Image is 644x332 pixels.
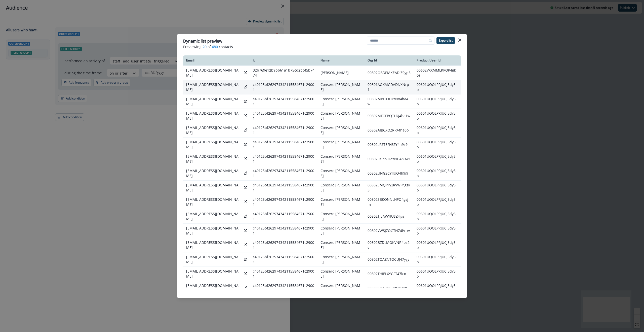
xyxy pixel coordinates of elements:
td: c40125bf262974342115584671c29001 [250,252,318,267]
td: 00601UQOLPRJUCJ5dy5p [414,123,461,137]
button: Export list [436,37,455,44]
p: [EMAIL_ADDRESS][DOMAIN_NAME] [186,111,242,121]
p: [EMAIL_ADDRESS][DOMAIN_NAME] [186,240,242,250]
td: c40125bf262974342115584671c29001 [250,209,318,223]
td: Consero [PERSON_NAME] [317,152,365,166]
td: Consero [PERSON_NAME] [317,281,365,295]
td: 00802SQTBXLIBBO43lld [365,281,414,295]
span: 480 [212,44,218,49]
p: [EMAIL_ADDRESS][DOMAIN_NAME] [186,82,242,92]
p: [EMAIL_ADDRESS][DOMAIN_NAME] [186,96,242,107]
p: Dynamic list preview [183,38,222,44]
td: 00601UQOLPRJUCJ5dy5p [414,80,461,94]
td: 00802MFGFBQTLDJ4ha1w [365,109,414,123]
td: 00802VWSJZOGTNZ4fv1w [365,223,414,238]
p: [EMAIL_ADDRESS][DOMAIN_NAME] [186,125,242,135]
td: 00601UQOLPRJUCJ5dy5p [414,109,461,123]
td: Consero [PERSON_NAME] [317,123,365,137]
td: Consero [PERSON_NAME] [317,267,365,281]
td: c40125bf262974342115584671c29001 [250,281,318,295]
td: c40125bf262974342115584671c29001 [250,137,318,152]
td: Consero [PERSON_NAME] [317,180,365,195]
p: [EMAIL_ADDRESS][DOMAIN_NAME] [186,283,242,293]
td: 00802SBKQNNLHPQ4gsjm [365,195,414,209]
td: Consero [PERSON_NAME] [317,195,365,209]
td: 00802TOAZNTOCUJ47yyy [365,252,414,267]
td: 00601UQOLPRJUCJ5dy5p [414,137,461,152]
td: Consero [PERSON_NAME] [317,80,365,94]
td: 00802TJEAWYIUSZ4gizi [365,209,414,223]
div: Name [320,58,361,62]
p: [EMAIL_ADDRESS][DOMAIN_NAME] [186,269,242,279]
td: c40125bf262974342115584671c29001 [250,267,318,281]
p: Export list [439,39,453,42]
div: Org Id [368,58,411,62]
td: Consero [PERSON_NAME] [317,94,365,109]
td: c40125bf262974342115584671c29001 [250,180,318,195]
td: c40125bf262974342115584671c29001 [250,223,318,238]
p: [EMAIL_ADDRESS][DOMAIN_NAME] [186,211,242,221]
p: [EMAIL_ADDRESS][DOMAIN_NAME] [186,183,242,193]
td: 00601UQOLPRJUCJ5dy5p [414,94,461,109]
td: Consero [PERSON_NAME] [317,109,365,123]
td: 00802BZDLMOKVNR4bz2v [365,238,414,252]
td: 32b769e12b9bb61a1b75cd2bbf5b7474 [250,65,318,80]
td: 00601UQOLPRJUCJ5dy5p [414,152,461,166]
td: c40125bf262974342115584671c29001 [250,166,318,180]
td: 00802UNGSCYIIUO4h9j9 [365,166,414,180]
div: Product User Id [417,58,458,62]
td: c40125bf262974342115584671c29001 [250,123,318,137]
button: Close [456,36,464,44]
div: Id [253,58,315,62]
td: 00802THIELXYGFT47lco [365,267,414,281]
td: 00802MBITOFDYNV4ha4w [365,94,414,109]
td: 00601UQOLPRJUCJ5dy5p [414,223,461,238]
td: 00802EMQPPZBWWP4gsk3 [365,180,414,195]
td: 00801AQXMGDADNXNrp1i [365,80,414,94]
td: c40125bf262974342115584671c29001 [250,195,318,209]
td: 00601UQOLPRJUCJ5dy5p [414,238,461,252]
td: 00601UQOLPRJUCJ5dy5p [414,166,461,180]
td: Consero [PERSON_NAME] [317,166,365,180]
p: [EMAIL_ADDRESS][DOMAIN_NAME] [186,140,242,150]
td: Consero [PERSON_NAME] [317,209,365,223]
td: 00601UQOLPRJUCJ5dy5p [414,195,461,209]
td: Consero [PERSON_NAME] [317,223,365,238]
p: Previewing of contacts [183,44,461,49]
span: 20 [203,44,207,49]
p: [EMAIL_ADDRESS][DOMAIN_NAME] [186,197,242,207]
td: 00802AIBCXOZRFX4ha0p [365,123,414,137]
td: c40125bf262974342115584671c29001 [250,152,318,166]
div: Email [186,58,247,62]
td: Consero [PERSON_NAME] [317,238,365,252]
p: [EMAIL_ADDRESS][DOMAIN_NAME] [186,168,242,178]
td: c40125bf262974342115584671c29001 [250,94,318,109]
td: Consero [PERSON_NAME] [317,137,365,152]
td: c40125bf262974342115584671c29001 [250,238,318,252]
p: [EMAIL_ADDRESS][DOMAIN_NAME] [186,154,242,164]
td: 00601UQOLPRJUCJ5dy5p [414,252,461,267]
td: 00601UQOLPRJUCJ5dy5p [414,281,461,295]
td: 00602VXXMMLKPOP4gkoz [414,65,461,80]
td: [PERSON_NAME] [317,65,365,80]
td: 00601UQOLPRJUCJ5dy5p [414,180,461,195]
td: c40125bf262974342115584671c29001 [250,80,318,94]
td: 00802FKPPZHZYNH4h9ws [365,152,414,166]
p: [EMAIL_ADDRESS][DOMAIN_NAME] [186,254,242,264]
td: 00601UQOLPRJUCJ5dy5p [414,267,461,281]
td: 00802OBDPMKEADIZ9yp5 [365,65,414,80]
td: c40125bf262974342115584671c29001 [250,109,318,123]
td: 00601UQOLPRJUCJ5dy5p [414,209,461,223]
td: Consero [PERSON_NAME] [317,252,365,267]
td: 00802LPSTEFHSFY4h9z9 [365,137,414,152]
p: [EMAIL_ADDRESS][DOMAIN_NAME] [186,68,242,78]
p: [EMAIL_ADDRESS][DOMAIN_NAME] [186,226,242,236]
